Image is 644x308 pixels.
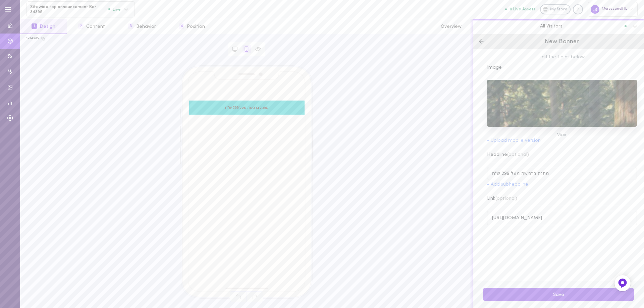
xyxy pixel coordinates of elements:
button: Save [483,288,634,301]
span: New Banner [545,39,579,45]
span: My Store [550,7,568,13]
button: 2Content [67,19,116,34]
div: c-34395 [26,36,39,41]
img: preview [487,80,637,127]
button: 1Design [20,19,67,34]
span: Live [108,7,121,11]
span: Edit the fields below [487,54,637,61]
span: Sitewide top announcement Bar 34395 [30,4,108,15]
span: (optional) [507,152,529,157]
div: Link [487,196,517,201]
span: 4 [179,23,184,29]
div: Image [487,61,637,75]
a: 11 Live Assets [505,7,540,12]
span: 3 [128,23,133,29]
div: previewMain [487,80,637,138]
span: 2 [78,23,84,29]
span: מתנה ברכישה מעל 299 ש"ח [193,106,301,110]
div: Knowledge center [573,4,583,14]
span: (optional) [495,196,517,201]
button: 3Behavior [117,19,167,34]
button: Overview [429,19,473,34]
button: + Upload mobile version [487,138,541,143]
input: Type your headline here [487,167,637,180]
span: Redo [247,291,263,302]
span: All Visitors [540,23,562,29]
button: 11 Live Assets [505,7,535,11]
span: Undo [230,291,247,302]
div: Moroccanoil IL [588,2,638,16]
a: My Store [540,4,571,14]
img: Feedback Button [618,278,628,288]
button: + Add subheadline [487,182,528,187]
button: 4Position [167,19,216,34]
div: Headline [487,152,529,157]
input: Choose a page, SKU or insert a specific URL [487,211,637,225]
span: 1 [32,23,37,29]
div: Main [487,131,637,138]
